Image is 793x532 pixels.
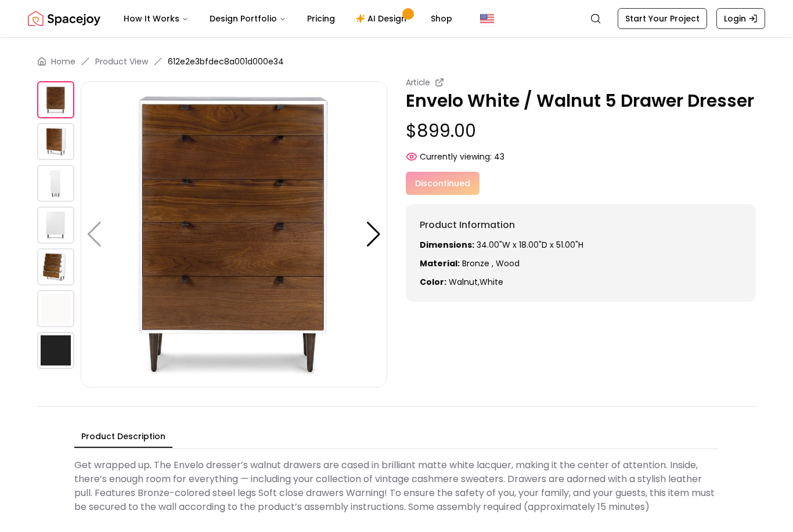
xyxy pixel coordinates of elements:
strong: Color: [420,276,446,288]
img: https://storage.googleapis.com/spacejoy-main/assets/612e2e3bfdec8a001d000e34/product_0_dl368h4fl36k [37,81,74,118]
img: https://storage.googleapis.com/spacejoy-main/assets/612e2e3bfdec8a001d000e34/product_0_dl368h4fl36k [81,81,387,388]
button: How It Works [114,7,198,30]
a: AI Design [347,7,419,30]
a: Shop [421,7,462,30]
img: https://storage.googleapis.com/spacejoy-main/assets/612e2e3bfdec8a001d000e34/product_4_2kg87hmfmhnk [37,248,74,285]
a: Spacejoy [28,7,100,30]
a: Start Your Project [618,8,707,29]
h6: Product Information [420,218,742,232]
img: https://storage.googleapis.com/spacejoy-main/assets/612e2e3bfdec8a001d000e34/product_2_e56en6200k68 [37,165,74,202]
p: 34.00"W x 18.00"D x 51.00"H [420,239,742,251]
img: https://storage.googleapis.com/spacejoy-main/assets/612e2e3bfdec8a001d000e34/product_3_c6bgih5dj9ag [37,207,74,244]
img: United States [480,12,494,26]
button: Design Portfolio [200,7,295,30]
a: Pricing [298,7,344,30]
img: Spacejoy Logo [28,7,100,30]
li: Product View [95,56,148,67]
img: https://storage.googleapis.com/spacejoy-main/assets/612e2e3bfdec8a001d000e34/product_6_o3lh6mc1pge [37,332,74,369]
img: https://storage.googleapis.com/spacejoy-main/assets/612e2e3bfdec8a001d000e34/product_5_6a67ak4kflod [37,290,74,327]
span: Bronze , wood [462,258,520,269]
a: Login [716,8,765,29]
nav: Main [114,7,462,30]
button: Product Description [74,426,172,448]
div: Get wrapped up. The Envelo dresser’s walnut drawers are cased in brilliant matte white lacquer, m... [74,454,719,519]
span: 43 [494,151,504,162]
p: Envelo White / Walnut 5 Drawer Dresser [406,91,756,111]
small: Article [406,77,430,88]
span: white [480,276,503,288]
span: walnut , [449,276,480,288]
span: Currently viewing: [420,151,492,162]
strong: Material: [420,258,460,269]
p: $899.00 [406,121,756,142]
span: 612e2e3bfdec8a001d000e34 [168,56,284,67]
nav: breadcrumb [37,56,756,67]
img: https://storage.googleapis.com/spacejoy-main/assets/612e2e3bfdec8a001d000e34/product_1_i24fdlo4j79i [37,123,74,160]
strong: Dimensions: [420,239,474,251]
a: Home [51,56,75,67]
